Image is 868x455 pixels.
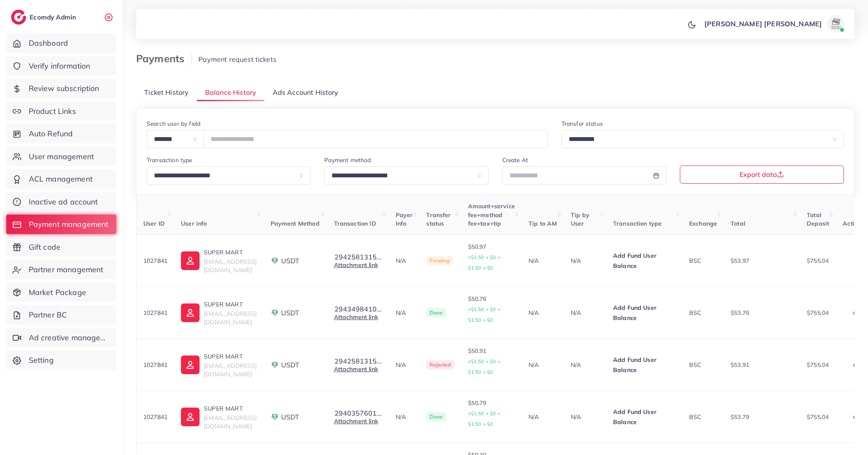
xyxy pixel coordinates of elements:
span: Balance History [205,88,256,97]
p: 1027841 [143,412,167,422]
span: Partner BC [29,309,67,320]
p: SUPER MART [204,299,257,309]
span: Auto Refund [29,128,73,139]
p: SUPER MART [204,351,257,361]
p: N/A [396,256,413,266]
p: $755.04 [807,360,829,370]
span: Setting [29,355,54,366]
button: 2942581315... [334,357,382,365]
a: Payment management [6,215,116,234]
span: Ad creative management [29,332,110,343]
label: Create At [502,156,528,164]
a: Auto Refund [6,124,116,143]
p: $755.04 [807,412,829,422]
button: 2943498410... [334,305,382,313]
a: Market Package [6,283,116,302]
p: $50.79 [468,398,515,429]
a: Attachment link [334,417,378,425]
label: Transfer status [561,119,603,128]
span: Market Package [29,287,86,298]
p: 1027841 [143,256,167,266]
p: N/A [396,360,413,370]
a: Product Links [6,102,116,121]
img: payment [271,309,279,317]
span: Payer Info [396,211,413,227]
span: [EMAIL_ADDRESS][DOMAIN_NAME] [204,258,257,274]
span: Total Deposit [807,211,829,227]
span: Transfer status [426,211,451,227]
span: [EMAIL_ADDRESS][DOMAIN_NAME] [204,414,257,430]
p: $50.97 [468,242,515,273]
span: ACL management [29,174,93,185]
img: payment [271,413,279,421]
a: [PERSON_NAME] [PERSON_NAME]avatar [700,15,848,32]
a: Verify information [6,56,116,76]
img: ic-user-info.36bf1079.svg [181,408,200,426]
button: 2942581315... [334,253,382,261]
label: Search user by field [147,119,200,128]
p: SUPER MART [204,403,257,414]
p: N/A [396,412,413,422]
p: $50.91 [468,346,515,377]
span: Gift code [29,242,60,253]
p: N/A [571,412,600,422]
button: Export data [680,165,844,184]
a: Review subscription [6,79,116,98]
span: Tip to AM [528,220,557,227]
img: logo [11,10,26,25]
button: 2940357601... [334,409,382,417]
p: Add Fund User Balance [613,407,676,427]
p: 1027841 [143,308,167,318]
small: +$1.50 + $0 + $1.50 + $0 [468,358,501,375]
span: Payment Method [271,220,320,227]
span: Transaction type [613,220,662,227]
img: avatar [827,15,844,32]
div: BSC [689,256,717,265]
span: Payment management [29,219,109,230]
p: SUPER MART [204,247,257,257]
span: User ID [143,220,165,227]
a: Partner BC [6,305,116,325]
div: BSC [689,361,717,369]
span: Done [426,308,446,317]
a: Setting [6,350,116,370]
a: Partner management [6,260,116,279]
p: [PERSON_NAME] [PERSON_NAME] [704,19,822,29]
span: Actions [843,220,864,227]
span: Done [426,412,446,422]
span: Rejected [426,360,454,370]
a: Attachment link [334,261,378,269]
div: BSC [689,413,717,421]
p: Add Fund User Balance [613,355,676,375]
label: Payment method [324,156,371,164]
span: Export data [739,171,784,178]
p: N/A [571,360,600,370]
span: Ads Account History [273,88,339,97]
small: +$1.50 + $0 + $1.50 + $0 [468,306,501,323]
span: USDT [281,308,300,318]
p: $755.04 [807,308,829,318]
span: Inactive ad account [29,196,98,207]
a: Gift code [6,237,116,257]
span: [EMAIL_ADDRESS][DOMAIN_NAME] [204,310,257,326]
a: ACL management [6,169,116,189]
span: USDT [281,256,300,266]
p: $53.97 [731,256,793,266]
p: N/A [528,412,557,422]
img: payment [271,361,279,369]
span: Dashboard [29,38,68,49]
span: User info [181,220,207,227]
h3: Payments [136,52,192,65]
small: +$1.50 + $0 + $1.50 + $0 [468,411,501,427]
a: User management [6,147,116,166]
p: N/A [528,360,557,370]
label: Transaction type [147,156,192,164]
p: $53.76 [731,308,793,318]
span: Transaction ID [334,220,376,227]
span: Amount+service fee+method fee+tax+tip [468,202,515,227]
p: $755.04 [807,256,829,266]
p: $53.91 [731,360,793,370]
span: Tip by User [571,211,589,227]
div: BSC [689,309,717,317]
span: Payment request tickets [198,55,277,63]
